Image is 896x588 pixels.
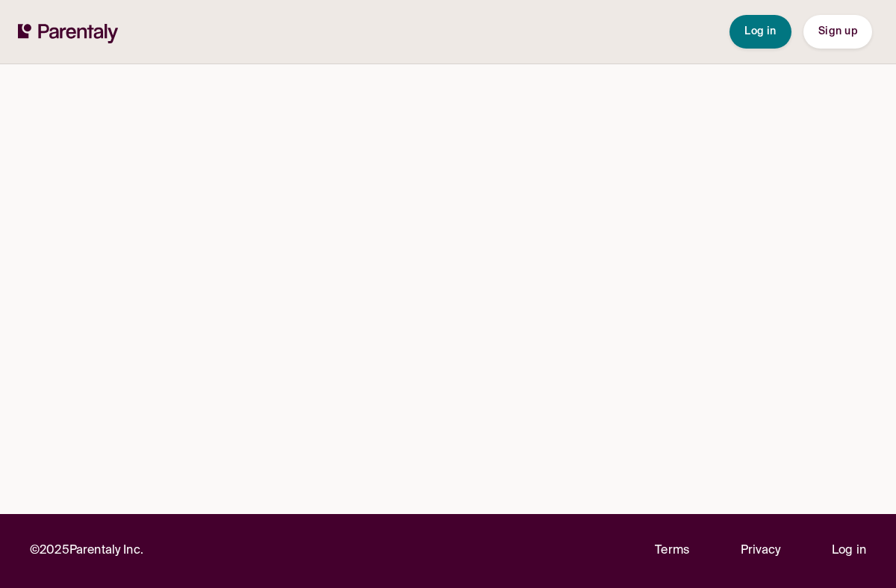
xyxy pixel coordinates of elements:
button: Log in [729,15,791,49]
a: Privacy [741,541,781,561]
span: Log in [744,26,777,37]
span: Sign up [818,26,857,37]
a: Log in [832,541,866,561]
p: © 2025 Parentaly Inc. [30,541,143,561]
button: Sign up [803,15,872,49]
a: Terms [655,541,689,561]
